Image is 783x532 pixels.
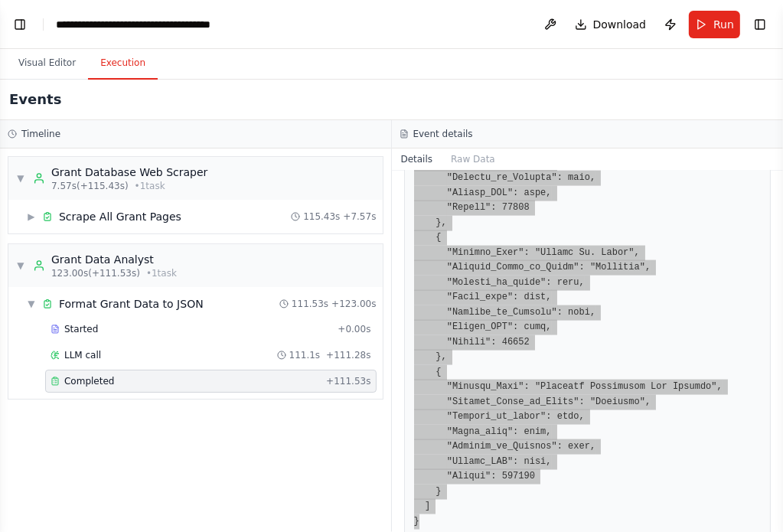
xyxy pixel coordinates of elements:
h2: Events [9,89,61,110]
span: 7.57s (+115.43s) [51,180,129,192]
button: Execution [88,47,158,80]
span: + 0.00s [338,323,370,335]
span: 123.00s (+111.53s) [51,267,140,279]
span: ▼ [16,172,25,184]
span: + 111.53s [326,375,370,387]
span: Download [593,17,647,32]
span: + 7.57s [343,211,376,223]
span: + 123.00s [331,298,376,310]
span: Scrape All Grant Pages [59,209,181,224]
h3: Timeline [21,128,60,140]
button: Raw Data [442,149,504,170]
div: Grant Database Web Scraper [51,165,207,180]
span: LLM call [64,349,101,361]
span: + 111.28s [326,349,370,361]
button: Details [392,149,442,170]
span: • 1 task [135,180,165,192]
button: Download [569,11,653,38]
button: Show right sidebar [749,14,771,35]
div: Grant Data Analyst [51,252,177,267]
span: Started [64,323,98,335]
h3: Event details [413,128,473,140]
span: 111.1s [289,349,321,361]
span: Format Grant Data to JSON [59,296,204,312]
span: Completed [64,375,114,387]
button: Run [689,11,740,38]
span: ▼ [27,298,36,310]
span: 111.53s [292,298,328,310]
span: ▼ [16,259,25,272]
nav: breadcrumb [56,17,228,32]
button: Visual Editor [6,47,88,80]
span: • 1 task [146,267,177,279]
span: Run [713,17,734,32]
button: Show left sidebar [9,14,31,35]
span: 115.43s [303,211,340,223]
span: ▶ [27,211,36,223]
